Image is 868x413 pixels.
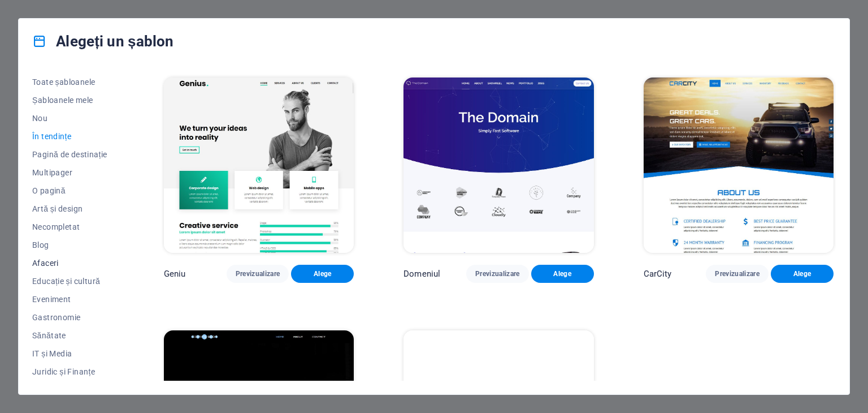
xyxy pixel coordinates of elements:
button: Multipager [32,164,114,182]
font: Previzualizare [715,270,759,278]
button: Nou [32,109,114,127]
font: Gastronomie [32,313,80,322]
button: Afaceri [32,254,114,272]
button: Juridic și Finanțe [32,363,114,381]
button: Gastronomie [32,308,114,326]
button: Pagină de destinație [32,145,114,164]
button: Sănătate [32,326,114,345]
font: Artă și design [32,204,83,213]
font: Previzualizare [475,270,520,278]
font: Domeniul [403,269,440,279]
font: Juridic și Finanțe [32,367,95,376]
font: Alege [553,270,571,278]
button: Toate șabloanele [32,73,114,91]
font: În tendințe [32,132,71,141]
button: Previzualizare [466,265,529,283]
font: Educație și cultură [32,277,100,286]
font: CarCity [644,269,672,279]
button: Alege [771,265,834,283]
font: Nou [32,114,47,123]
font: Pagină de destinație [32,150,107,159]
font: Blog [32,240,49,249]
button: Alege [531,265,594,283]
font: Multipager [32,168,72,177]
font: Alegeți un șablon [56,33,173,50]
font: Alege [314,270,332,278]
button: Educație și cultură [32,272,114,290]
button: Alege [291,265,354,283]
font: Alege [793,270,811,278]
font: Șabloanele mele [32,96,93,105]
font: Geniu [164,269,186,279]
font: Previzualizare [236,270,280,278]
font: Necompletat [32,222,80,231]
img: Domeniul [403,78,593,253]
img: Geniu [164,78,354,253]
button: Necompletat [32,218,114,236]
button: Artă și design [32,200,114,218]
button: În tendințe [32,127,114,145]
button: IT și Media [32,345,114,363]
font: Afaceri [32,259,59,268]
button: Blog [32,236,114,254]
font: Eveniment [32,295,71,304]
button: O pagină [32,182,114,200]
font: Toate șabloanele [32,78,95,87]
button: Eveniment [32,290,114,308]
button: Previzualizare [227,265,289,283]
button: Șabloanele mele [32,91,114,109]
font: IT și Media [32,349,72,358]
font: O pagină [32,186,66,195]
button: Previzualizare [706,265,769,283]
img: CarCity [644,78,834,253]
font: Sănătate [32,331,66,340]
